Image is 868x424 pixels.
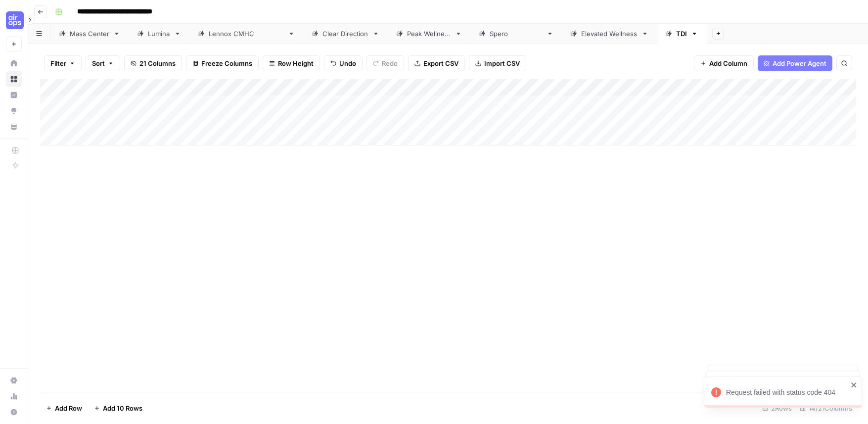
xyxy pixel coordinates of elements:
[796,400,856,416] div: 14/21 Columns
[303,24,388,44] a: Clear Direction
[6,373,22,388] a: Settings
[92,58,105,68] span: Sort
[139,58,176,68] span: 21 Columns
[366,55,404,71] button: Redo
[322,29,368,39] div: Clear Direction
[70,29,109,39] div: Mass Center
[758,55,832,71] button: Add Power Agent
[851,381,858,389] button: close
[339,58,356,68] span: Undo
[562,24,657,44] a: Elevated Wellness
[388,24,470,44] a: Peak Wellness
[103,403,142,413] span: Add 10 Rows
[263,55,320,71] button: Row Height
[186,55,259,71] button: Freeze Columns
[694,55,754,71] button: Add Column
[407,29,451,39] div: Peak Wellness
[148,29,170,39] div: Lumina
[676,29,687,39] div: TDI
[6,8,22,33] button: Workspace: Cohort 4
[55,403,82,413] span: Add Row
[6,103,22,119] a: Opportunities
[129,24,189,44] a: Lumina
[6,404,22,420] button: Help + Support
[408,55,465,71] button: Export CSV
[423,58,458,68] span: Export CSV
[124,55,182,71] button: 21 Columns
[773,58,826,68] span: Add Power Agent
[490,29,543,39] div: [PERSON_NAME]
[189,24,303,44] a: [PERSON_NAME] CMHC
[201,58,252,68] span: Freeze Columns
[758,400,796,416] div: 2 Rows
[6,71,22,87] a: Browse
[581,29,638,39] div: Elevated Wellness
[40,400,88,416] button: Add Row
[484,58,520,68] span: Import CSV
[88,400,148,416] button: Add 10 Rows
[324,55,363,71] button: Undo
[469,55,526,71] button: Import CSV
[470,24,562,44] a: [PERSON_NAME]
[44,55,82,71] button: Filter
[209,29,284,39] div: [PERSON_NAME] CMHC
[6,87,22,103] a: Insights
[6,119,22,135] a: Your Data
[278,58,314,68] span: Row Height
[709,58,747,68] span: Add Column
[86,55,120,71] button: Sort
[382,58,398,68] span: Redo
[657,24,706,44] a: TDI
[6,11,24,29] img: Cohort 4 Logo
[50,58,66,68] span: Filter
[50,24,129,44] a: Mass Center
[6,55,22,71] a: Home
[6,388,22,404] a: Usage
[726,387,848,397] div: Request failed with status code 404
